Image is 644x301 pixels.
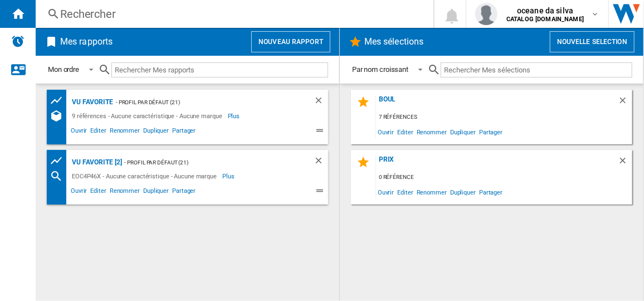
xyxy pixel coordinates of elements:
div: Supprimer [314,156,328,169]
button: Nouvelle selection [550,31,635,52]
div: Mon ordre [48,65,79,74]
img: profile.jpg [475,3,497,25]
input: Rechercher Mes rapports [111,62,328,77]
span: Partager [477,185,504,200]
span: Dupliquer [448,124,477,139]
div: EOC4P46X - Aucune caractéristique - Aucune marque [69,169,222,183]
div: Recherche [50,169,69,183]
button: Nouveau rapport [251,31,330,52]
span: Renommer [108,186,142,199]
span: Dupliquer [142,186,170,199]
div: Par nom croissant [352,65,408,74]
span: Partager [477,124,504,139]
div: 7 références [376,110,632,124]
span: Ouvrir [69,186,89,199]
span: Ouvrir [376,124,396,139]
div: vu favorite [69,95,113,109]
div: - Profil par défaut (21) [122,156,291,169]
span: oceane da silva [506,5,584,16]
span: Dupliquer [448,185,477,200]
span: Editer [396,185,414,200]
h2: Mes rapports [58,31,115,52]
b: CATALOG [DOMAIN_NAME] [506,16,584,23]
div: PRIX [376,156,618,171]
span: Renommer [415,124,448,139]
div: 0 référence [376,171,632,185]
span: Plus [228,109,242,123]
span: Renommer [108,125,142,139]
div: Rechercher [60,6,404,22]
span: Editer [89,186,108,199]
span: Plus [222,169,236,183]
div: 9 références - Aucune caractéristique - Aucune marque [69,109,228,123]
div: Supprimer [618,95,632,110]
input: Rechercher Mes sélections [441,62,632,77]
div: Supprimer [618,156,632,171]
div: Tableau des prix des produits [50,94,69,108]
h2: Mes sélections [362,31,426,52]
img: alerts-logo.svg [11,35,25,48]
div: Tableau des prix des produits [50,154,69,168]
span: Ouvrir [69,125,89,139]
div: Supprimer [314,95,328,109]
div: boul [376,95,618,110]
span: Dupliquer [142,125,170,139]
div: vu favorite [2] [69,156,122,169]
span: Partager [170,125,197,139]
span: Ouvrir [376,185,396,200]
div: - Profil par défaut (21) [113,95,291,109]
span: Renommer [415,185,448,200]
span: Editer [396,124,414,139]
span: Editer [89,125,108,139]
span: Partager [170,186,197,199]
div: Références [50,109,69,123]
